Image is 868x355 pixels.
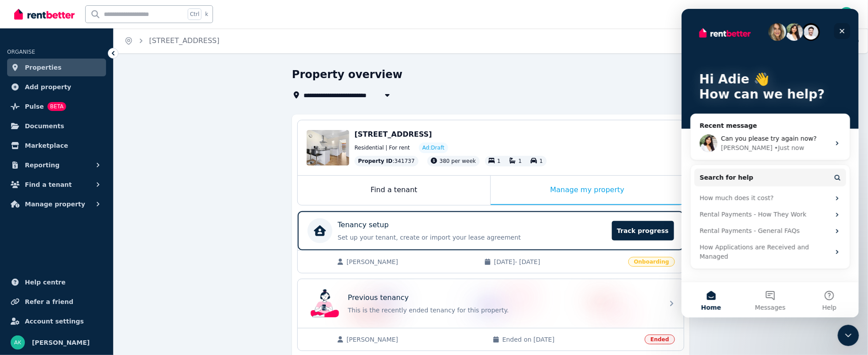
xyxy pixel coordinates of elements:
button: Manage property [7,195,106,213]
span: [DATE] - [DATE] [494,257,623,266]
a: Help centre [7,273,106,291]
a: PulseBETA [7,98,106,115]
p: This is the recently ended tenancy for this property. [348,306,659,315]
h1: Property overview [292,67,402,82]
span: 1 [518,158,522,164]
span: Refer a friend [25,296,73,307]
span: Manage property [25,199,85,209]
span: Ended [645,335,675,344]
span: Help centre [25,277,66,288]
img: Adie Kriesl [840,7,854,21]
span: BETA [47,102,66,111]
p: Previous tenancy [348,292,409,303]
p: Tenancy setup [338,220,389,230]
a: Refer a friend [7,293,106,311]
button: Reporting [7,156,106,174]
div: : 341737 [355,156,418,166]
span: k [205,11,208,18]
a: Account settings [7,312,106,330]
span: Properties [25,62,62,73]
img: RentBetter [14,8,75,21]
p: Set up your tenant, create or import your lease agreement [338,233,607,242]
span: [PERSON_NAME] [32,337,90,348]
a: Properties [7,59,106,76]
span: Ad: Draft [422,144,445,151]
span: 380 per week [440,158,476,164]
iframe: Intercom live chat [682,9,859,318]
span: Account settings [25,316,84,327]
div: Manage my property [491,176,684,205]
img: Adie Kriesl [11,335,25,350]
span: 1 [497,158,501,164]
span: Onboarding [628,257,675,267]
a: [STREET_ADDRESS] [149,36,220,45]
a: Add property [7,78,106,96]
span: Track progress [612,221,674,241]
span: Documents [25,121,64,131]
nav: Breadcrumb [114,28,230,53]
span: Ended on [DATE] [502,335,639,344]
span: Reporting [25,160,59,170]
span: Pulse [25,101,44,112]
div: Find a tenant [298,176,490,205]
button: Find a tenant [7,176,106,193]
span: ORGANISE [7,49,35,55]
img: Previous tenancy [311,289,339,318]
span: Residential | For rent [355,144,410,151]
span: Find a tenant [25,179,72,190]
span: 1 [540,158,543,164]
span: Ctrl [188,8,201,20]
span: Property ID [358,158,393,165]
a: Marketplace [7,137,106,154]
span: [STREET_ADDRESS] [355,130,432,138]
span: [PERSON_NAME] [347,335,484,344]
a: Previous tenancyPrevious tenancyThis is the recently ended tenancy for this property. [298,279,684,328]
a: Documents [7,117,106,135]
iframe: Intercom live chat [838,325,859,346]
span: [PERSON_NAME] [347,257,475,266]
span: Add property [25,82,71,92]
span: Marketplace [25,140,68,151]
a: Tenancy setupSet up your tenant, create or import your lease agreementTrack progress [298,211,684,250]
